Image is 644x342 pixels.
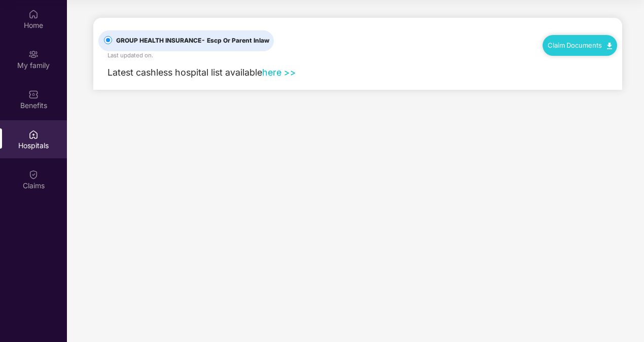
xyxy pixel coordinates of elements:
span: - Escp Or Parent Inlaw [201,37,269,44]
img: svg+xml;base64,PHN2ZyB3aWR0aD0iMjAiIGhlaWdodD0iMjAiIHZpZXdCb3g9IjAgMCAyMCAyMCIgZmlsbD0ibm9uZSIgeG... [28,49,39,59]
img: svg+xml;base64,PHN2ZyBpZD0iQmVuZWZpdHMiIHhtbG5zPSJodHRwOi8vd3d3LnczLm9yZy8yMDAwL3N2ZyIgd2lkdGg9Ij... [28,89,39,99]
span: Latest cashless hospital list available [108,67,262,78]
a: here >> [262,67,296,78]
img: svg+xml;base64,PHN2ZyBpZD0iSG9zcGl0YWxzIiB4bWxucz0iaHR0cDovL3d3dy53My5vcmcvMjAwMC9zdmciIHdpZHRoPS... [28,129,39,140]
span: GROUP HEALTH INSURANCE [112,36,273,46]
a: Claim Documents [548,41,612,49]
img: svg+xml;base64,PHN2ZyBpZD0iSG9tZSIgeG1sbnM9Imh0dHA6Ly93d3cudzMub3JnLzIwMDAvc3ZnIiB3aWR0aD0iMjAiIG... [28,9,39,19]
img: svg+xml;base64,PHN2ZyB4bWxucz0iaHR0cDovL3d3dy53My5vcmcvMjAwMC9zdmciIHdpZHRoPSIxMC40IiBoZWlnaHQ9Ij... [607,43,612,49]
div: Last updated on . [108,51,153,60]
img: svg+xml;base64,PHN2ZyBpZD0iQ2xhaW0iIHhtbG5zPSJodHRwOi8vd3d3LnczLm9yZy8yMDAwL3N2ZyIgd2lkdGg9IjIwIi... [28,169,39,180]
